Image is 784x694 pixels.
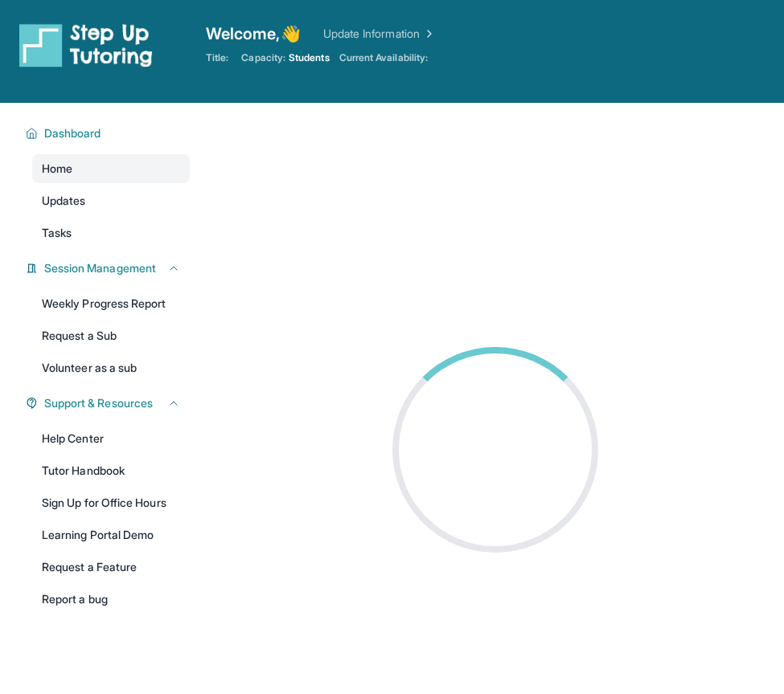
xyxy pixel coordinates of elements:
[32,520,190,549] a: Learning Portal Demo
[44,125,101,141] span: Dashboard
[32,154,190,183] a: Home
[241,51,285,64] span: Capacity:
[32,289,190,318] a: Weekly Progress Report
[32,353,190,382] a: Volunteer as a sub
[44,395,153,411] span: Support & Resources
[339,51,428,64] span: Current Availability:
[38,125,180,141] button: Dashboard
[420,26,436,42] img: Chevron Right
[32,218,190,247] a: Tasks
[206,22,301,45] span: Welcome, 👋
[19,22,153,67] img: logo
[206,51,228,64] span: Title:
[32,553,190,582] a: Request a Feature
[42,225,72,241] span: Tasks
[42,161,72,177] span: Home
[32,186,190,215] a: Updates
[289,51,330,64] span: Students
[38,260,180,276] button: Session Management
[38,395,180,411] button: Support & Resources
[42,193,86,209] span: Updates
[32,585,190,614] a: Report a bug
[32,456,190,485] a: Tutor Handbook
[32,424,190,453] a: Help Center
[44,260,156,276] span: Session Management
[32,321,190,350] a: Request a Sub
[323,26,436,42] a: Update Information
[32,488,190,517] a: Sign Up for Office Hours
